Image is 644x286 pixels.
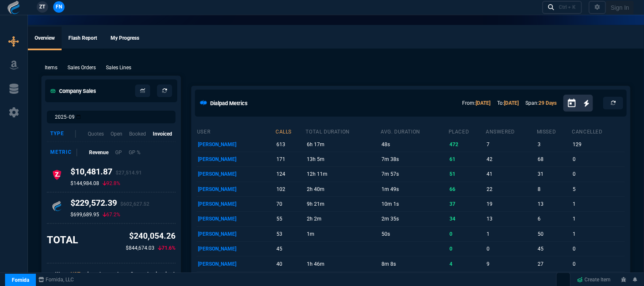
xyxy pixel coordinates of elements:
[448,125,485,137] th: placed
[197,125,275,137] th: user
[126,244,154,252] p: $844,674.03
[382,213,446,225] p: 2m 35s
[88,130,104,138] p: Quotes
[525,99,557,107] p: Span:
[573,139,624,150] p: 129
[40,3,46,11] span: ZT
[449,228,484,240] p: 0
[573,183,624,195] p: 5
[103,180,120,187] p: 92.8%
[56,3,62,11] span: FN
[538,258,570,270] p: 27
[573,153,624,165] p: 0
[70,198,149,211] h4: $229,572.39
[106,64,131,71] p: Sales Lines
[129,130,146,138] p: Booked
[129,149,141,156] p: GP %
[104,27,146,50] a: My Progress
[382,198,446,210] p: 10m 1s
[45,64,57,71] p: Items
[449,258,484,270] p: 4
[276,213,304,225] p: 55
[276,228,304,240] p: 53
[449,198,484,210] p: 37
[50,149,77,156] div: Metric
[198,243,274,255] p: [PERSON_NAME]
[573,258,624,270] p: 0
[70,166,142,180] h4: $10,481.87
[198,258,274,270] p: [PERSON_NAME]
[158,244,176,252] p: 71.6%
[50,130,76,138] div: Type
[307,198,379,210] p: 9h 21m
[382,168,446,180] p: 7m 57s
[487,258,535,270] p: 9
[487,153,535,165] p: 42
[487,183,535,195] p: 22
[538,243,570,255] p: 45
[276,168,304,180] p: 124
[28,27,62,50] a: Overview
[382,183,446,195] p: 1m 49s
[382,153,446,165] p: 7m 38s
[487,228,535,240] p: 1
[538,198,570,210] p: 13
[485,125,536,137] th: answered
[487,198,535,210] p: 19
[382,258,446,270] p: 8m 8s
[276,139,304,150] p: 613
[449,243,484,255] p: 0
[115,149,122,156] p: GP
[62,27,104,50] a: Flash Report
[70,271,80,277] span: NOT
[497,99,519,107] p: To:
[111,130,122,138] p: Open
[559,4,576,11] div: Ctrl + K
[198,213,274,225] p: [PERSON_NAME]
[536,125,572,137] th: missed
[573,213,624,225] p: 1
[487,168,535,180] p: 41
[276,198,304,210] p: 70
[306,125,381,137] th: total duration
[538,153,570,165] p: 68
[276,183,304,195] p: 102
[198,228,274,240] p: [PERSON_NAME]
[462,99,490,107] p: From:
[476,100,490,106] a: [DATE]
[198,183,274,195] p: [PERSON_NAME]
[55,270,176,286] p: We are projected to reach our September invoiced revenue goal. Click here for inspiration!
[573,243,624,255] p: 0
[307,258,379,270] p: 1h 46m
[487,243,535,255] p: 0
[449,168,484,180] p: 51
[538,100,557,106] a: 29 Days
[276,258,304,270] p: 40
[449,213,484,225] p: 34
[70,180,99,187] p: $144,984.08
[198,139,274,150] p: [PERSON_NAME]
[126,230,176,242] p: $240,054.26
[153,130,172,138] p: Invoiced
[198,153,274,165] p: [PERSON_NAME]
[380,125,448,137] th: avg. duration
[538,213,570,225] p: 6
[307,183,379,195] p: 2h 40m
[47,234,78,246] h3: TOTAL
[382,139,446,150] p: 48s
[449,139,484,150] p: 472
[210,99,248,107] h5: Dialpad Metrics
[574,273,614,286] a: Create Item
[573,168,624,180] p: 0
[276,153,304,165] p: 171
[68,64,96,71] p: Sales Orders
[538,168,570,180] p: 31
[487,139,535,150] p: 7
[116,170,142,176] span: $27,514.91
[504,100,519,106] a: [DATE]
[50,87,96,95] h5: Company Sales
[538,139,570,150] p: 3
[36,276,77,283] a: msbcCompanyName
[487,213,535,225] p: 13
[572,125,625,137] th: cancelled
